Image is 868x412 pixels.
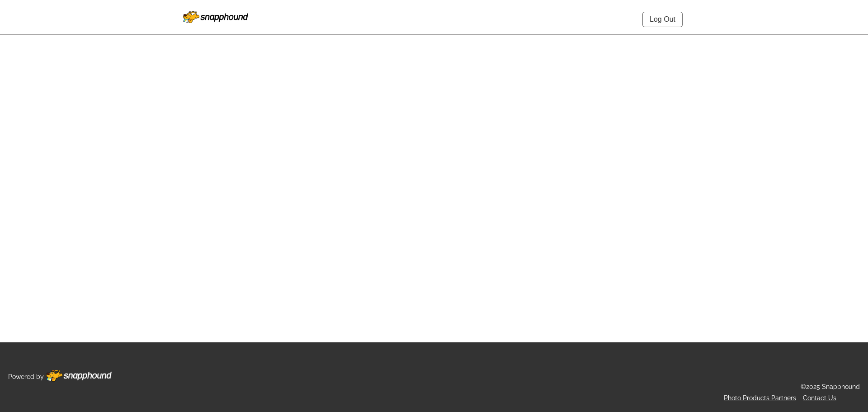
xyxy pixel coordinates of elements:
[642,12,683,27] a: Log Out
[724,394,796,402] a: Photo Products Partners
[46,370,112,382] img: Footer
[183,11,248,23] img: Snapphound Logo
[801,381,860,393] p: ©2025 Snapphound
[803,394,836,402] a: Contact Us
[8,371,44,383] p: Powered by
